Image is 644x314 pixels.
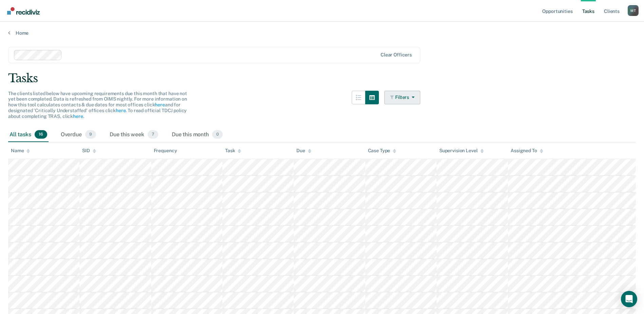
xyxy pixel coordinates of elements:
[225,148,241,154] div: Task
[381,52,412,58] div: Clear officers
[7,7,40,15] img: Recidiviz
[384,91,420,104] button: Filters
[11,148,30,154] div: Name
[155,102,165,107] a: here
[368,148,397,154] div: Case Type
[8,71,636,85] div: Tasks
[628,5,639,16] button: Profile dropdown button
[59,127,97,142] div: Overdue9
[85,130,96,139] span: 9
[296,148,311,154] div: Due
[8,127,49,142] div: All tasks16
[212,130,223,139] span: 0
[170,127,224,142] div: Due this month0
[8,91,187,119] span: The clients listed below have upcoming requirements due this month that have not yet been complet...
[148,130,158,139] span: 7
[82,148,96,154] div: SID
[116,108,126,113] a: here
[628,5,639,16] div: M T
[35,130,47,139] span: 16
[511,148,543,154] div: Assigned To
[73,114,83,119] a: here
[439,148,484,154] div: Supervision Level
[621,291,637,307] div: Open Intercom Messenger
[108,127,160,142] div: Due this week7
[8,30,636,36] a: Home
[154,148,177,154] div: Frequency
